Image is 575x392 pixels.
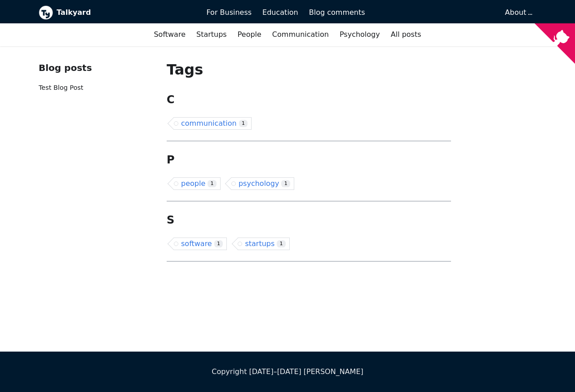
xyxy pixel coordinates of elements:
[214,240,223,248] span: 1
[39,366,536,378] div: Copyright [DATE]–[DATE] [PERSON_NAME]
[208,180,217,188] span: 1
[385,27,427,42] a: All posts
[39,5,53,20] img: Talkyard logo
[277,240,286,248] span: 1
[505,8,531,17] a: About
[167,93,451,106] h2: C
[39,5,194,20] a: Talkyard logoTalkyard
[201,5,257,20] a: For Business
[262,8,298,17] span: Education
[309,8,365,17] span: Blog comments
[281,180,290,188] span: 1
[232,27,267,42] a: People
[239,120,248,128] span: 1
[231,177,294,190] a: psychology1
[206,8,252,17] span: For Business
[334,27,385,42] a: Psychology
[238,238,290,250] a: startups1
[39,61,152,101] nav: Blog recent posts navigation
[167,61,451,79] h1: Tags
[174,177,221,190] a: people1
[174,117,252,130] a: communication1
[39,61,152,75] div: Blog posts
[191,27,232,42] a: Startups
[167,213,451,227] h2: S
[57,7,194,18] b: Talkyard
[304,5,371,20] a: Blog comments
[257,5,304,20] a: Education
[148,27,191,42] a: Software
[167,153,451,167] h2: P
[174,238,227,250] a: software1
[39,84,83,91] a: Test Blog Post
[267,27,334,42] a: Communication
